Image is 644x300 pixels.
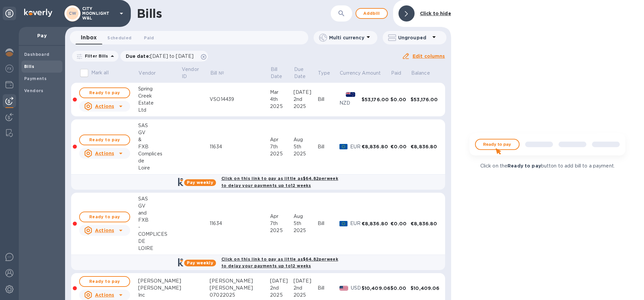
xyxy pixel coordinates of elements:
span: Bill Date [271,66,293,80]
div: 11634 [210,220,270,227]
div: 2nd [293,96,318,103]
span: Paid [391,70,410,77]
p: Vendor [139,70,156,77]
div: and [138,210,181,217]
button: Ready to pay [79,212,130,222]
span: Bill № [210,70,233,77]
img: USD [339,286,348,291]
h1: Bills [137,6,162,21]
div: €8,836.80 [362,143,391,150]
span: Add bill [362,9,382,17]
div: Inc [138,292,181,299]
div: Mar [270,89,293,96]
div: GV [138,129,181,136]
div: €0.00 [390,220,411,227]
p: Amount [362,70,381,77]
div: €8,836.80 [411,143,440,150]
div: Bill [318,285,339,292]
p: Mark all [91,69,109,76]
span: Vendor ID [182,66,209,80]
span: Due Date [294,66,317,80]
div: Spring [138,85,181,92]
span: Vendor [139,70,164,77]
div: 2025 [270,150,293,157]
div: FXB [138,217,181,224]
span: Amount [362,70,389,77]
div: & [138,136,181,143]
span: Ready to pay [85,136,124,144]
b: Payments [24,76,47,81]
b: Pay weekly [187,180,213,185]
p: Ungrouped [398,34,430,41]
div: €8,836.80 [362,220,391,227]
u: Edit columns [413,53,445,59]
div: Bill [318,220,339,227]
u: Actions [95,104,114,109]
div: [DATE] [293,89,318,96]
div: Bill [318,143,339,150]
div: VSO14439 [210,96,270,103]
div: Unpin categories [3,7,16,20]
div: [DATE] [270,277,293,285]
p: Bill № [210,70,224,77]
span: Ready to pay [85,89,124,97]
b: Vendors [24,88,44,93]
div: 7th [270,220,293,227]
b: Pay weekly [187,260,213,265]
div: 2025 [270,292,293,299]
div: $10,409.06 [362,285,391,292]
div: FXB [138,143,181,150]
span: Balance [411,70,439,77]
div: 2025 [293,292,318,299]
b: Bills [24,64,34,69]
button: Ready to pay [79,135,130,145]
b: Dashboard [24,52,50,57]
div: LOIRE [138,245,181,252]
div: 2025 [293,103,318,110]
span: Type [318,70,339,77]
p: Vendor ID [182,66,200,80]
span: Scheduled [107,34,131,41]
button: Addbill [356,8,388,19]
b: CW [69,11,76,16]
p: USD [351,285,362,292]
div: 5th [293,143,318,150]
div: - [138,224,181,231]
div: [PERSON_NAME] [138,285,181,292]
span: Paid [144,34,154,41]
div: GV [138,202,181,210]
p: NZD [339,100,362,107]
button: Ready to pay [79,87,130,98]
p: Currency [340,70,361,77]
div: 2nd [293,285,318,292]
div: Due date:[DATE] to [DATE] [120,51,208,62]
div: 2025 [293,150,318,157]
div: 2025 [270,103,293,110]
div: Ltd [138,107,181,114]
span: Ready to pay [85,277,124,286]
p: EUR [350,220,362,227]
p: Due Date [294,66,308,80]
span: [DATE] to [DATE] [150,53,194,59]
div: 2025 [270,227,293,234]
div: Creek [138,92,181,100]
div: Estate [138,100,181,107]
u: Actions [95,151,114,156]
div: 5th [293,220,318,227]
div: 2025 [293,227,318,234]
div: $53,176.00 [362,96,391,103]
p: Multi currency [329,34,364,41]
p: Bill Date [271,66,284,80]
img: Wallets [5,81,13,89]
span: Ready to pay [85,213,124,221]
b: Click to hide [420,11,451,16]
img: Logo [24,9,52,17]
p: Filter Bills [82,53,108,59]
div: $53,176.00 [411,96,440,103]
div: $0.00 [390,285,411,292]
div: [DATE] [293,277,318,285]
p: Due date : [126,53,197,60]
p: Balance [411,70,430,77]
span: Inbox [81,33,97,42]
b: Ready to pay [507,163,541,168]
